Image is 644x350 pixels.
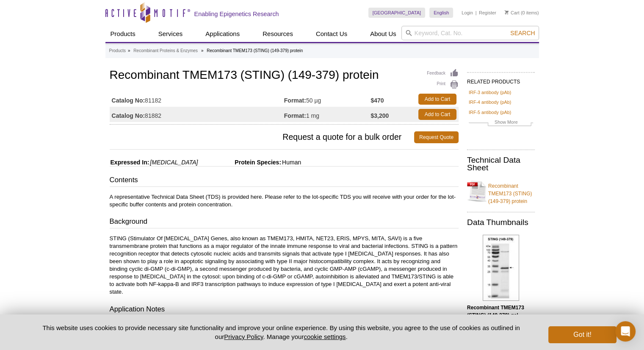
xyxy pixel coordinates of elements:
p: (Click to enlarge and view details) [467,304,535,334]
h2: Data Thumbnails [467,219,535,226]
td: 81882 [110,107,284,122]
strong: Catalog No: [112,97,145,104]
a: Login [462,10,473,16]
a: [GEOGRAPHIC_DATA] [368,8,426,18]
h3: Contents [110,175,459,187]
a: Products [109,47,126,55]
i: [MEDICAL_DATA] [150,159,198,166]
li: Recombinant TMEM173 (STING) (149-379) protein [207,48,303,53]
td: 81182 [110,92,284,107]
strong: Catalog No: [112,112,145,119]
h2: RELATED PRODUCTS [467,72,535,87]
b: Recombinant TMEM173 (STING) (149-379) gel [467,305,524,318]
button: cookie settings [304,333,345,340]
img: Recombinant TMEM173 (STING) (149-379) gel [483,235,519,301]
button: Search [508,29,537,37]
a: Print [427,80,459,89]
span: Human [281,159,301,166]
a: IRF-3 antibody (pAb) [469,89,511,96]
a: Cart [505,10,520,16]
a: Request Quote [414,131,459,143]
a: Privacy Policy [224,333,263,340]
td: 50 µg [284,92,371,107]
a: Recombinant Proteins & Enzymes [133,47,198,55]
img: Your Cart [505,10,509,14]
span: Search [510,30,535,36]
input: Keyword, Cat. No. [401,26,539,40]
a: Products [105,26,141,42]
button: Got it! [548,326,616,343]
li: » [201,48,204,53]
a: About Us [365,26,401,42]
span: Request a quote for a bulk order [110,131,415,143]
h2: Enabling Epigenetics Research [194,10,279,18]
li: (0 items) [505,8,539,18]
a: Services [153,26,188,42]
li: » [128,48,130,53]
h2: Technical Data Sheet [467,156,535,172]
a: IRF-5 antibody (pAb) [469,108,511,116]
li: | [475,8,477,18]
a: Feedback [427,69,459,78]
strong: Format: [284,112,306,119]
a: Show More [469,118,533,128]
h3: Background [110,217,459,228]
a: Add to Cart [418,94,456,105]
a: Resources [257,26,298,42]
a: Contact Us [311,26,352,42]
span: Protein Species: [199,159,281,166]
strong: Format: [284,97,306,104]
a: Recombinant TMEM173 (STING) (149-379) protein [467,177,535,205]
p: STING (Stimulator Of [MEDICAL_DATA] Genes, also known as TMEM173, HMITA, NET23, ERIS, MPYS, MITA,... [110,235,459,296]
h3: Application Notes [110,304,459,316]
strong: $3,200 [370,112,389,119]
strong: $470 [370,97,384,104]
a: IRF-4 antibody (pAb) [469,98,511,106]
td: 1 mg [284,107,371,122]
div: Open Intercom Messenger [615,321,636,342]
a: English [429,8,453,18]
p: A representative Technical Data Sheet (TDS) is provided here. Please refer to the lot-specific TD... [110,193,459,208]
h1: Recombinant TMEM173 (STING) (149-379) protein [110,69,459,83]
span: Expressed In: [110,159,149,166]
a: Add to Cart [418,109,456,120]
p: This website uses cookies to provide necessary site functionality and improve your online experie... [28,323,535,341]
a: Applications [200,26,245,42]
a: Register [479,10,496,16]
